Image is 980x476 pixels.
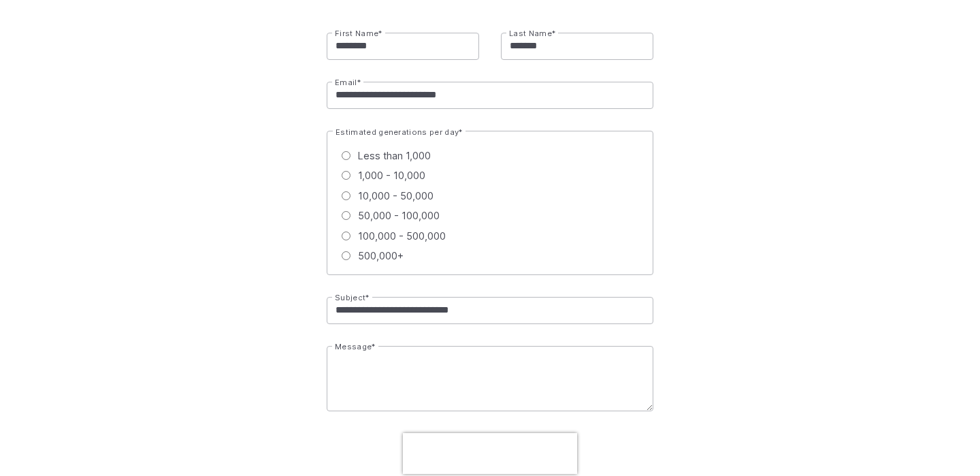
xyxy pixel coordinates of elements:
input: 100,000 - 500,000 [342,232,350,240]
span: 10,000 - 50,000 [358,188,434,204]
span: 1,000 - 10,000 [358,168,425,183]
span: Less than 1,000 [358,148,431,163]
input: Less than 1,000 [342,151,350,160]
span: Last Name [509,29,552,38]
span: First Name [335,29,378,38]
span: 50,000 - 100,000 [358,208,440,223]
input: 10,000 - 50,000 [342,191,350,200]
span: 100,000 - 500,000 [358,228,446,244]
input: 500,000+ [342,251,350,260]
span: 500,000+ [358,248,404,264]
input: 1,000 - 10,000 [342,171,350,180]
span: Email [335,78,357,87]
iframe: reCAPTCHA [403,433,577,474]
span: Subject [335,293,365,302]
input: 50,000 - 100,000 [342,211,350,220]
span: Message [335,342,372,351]
span: Estimated generations per day [336,127,459,137]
